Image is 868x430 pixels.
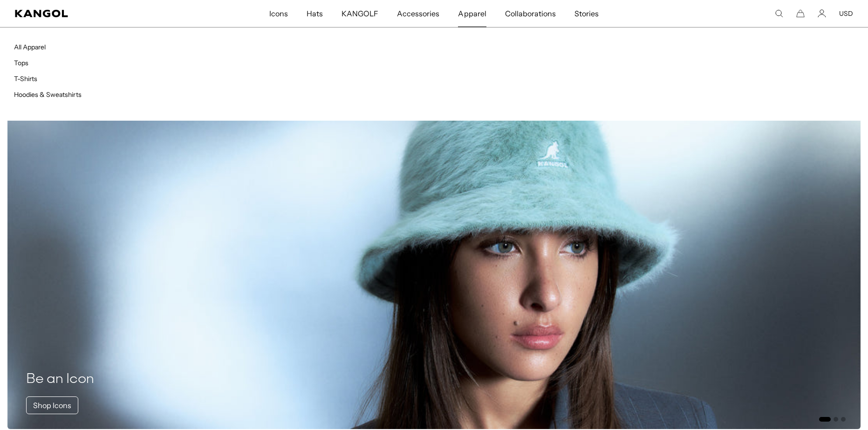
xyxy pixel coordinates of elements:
[818,415,846,423] ul: Select a slide to show
[14,90,82,99] a: Hoodies & Sweatshirts
[818,9,826,18] a: Account
[834,417,838,422] button: Go to slide 2
[15,10,178,17] a: Kangol
[7,61,861,429] img: Woman standing in front of blue/gray background wearing Furgora® Casual in Sage Green
[841,417,846,422] button: Go to slide 3
[26,396,78,414] a: Shop Icons
[796,9,805,18] button: Cart
[14,59,28,67] a: Tops
[14,75,37,83] a: T-Shirts
[839,9,853,18] button: USD
[26,370,94,389] h2: Be an Icon
[775,9,783,18] summary: Search here
[14,43,46,51] a: All Apparel
[819,417,831,422] button: Go to slide 1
